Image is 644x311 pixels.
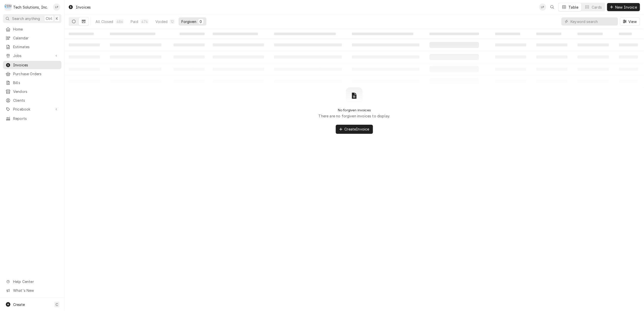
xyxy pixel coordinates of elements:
[13,288,58,293] span: What's New
[5,4,12,11] div: T
[13,53,51,58] span: Jobs
[116,19,123,24] div: 486
[46,16,52,21] span: Ctrl
[3,286,61,295] a: Go to What's New
[614,5,638,10] span: New Invoice
[3,34,61,42] a: Calendar
[13,279,58,284] span: Help Center
[430,33,479,35] span: ‌
[3,70,61,78] a: Purchase Orders
[539,4,546,11] div: Lisa Paschal's Avatar
[338,108,371,112] h2: No forgiven invoices
[570,17,615,25] input: Keyword search
[182,19,196,24] div: Forgiven
[180,33,205,35] span: ‌
[3,51,61,60] a: Go to Jobs
[569,5,579,10] div: Table
[3,277,61,286] a: Go to Help Center
[5,4,12,11] div: Tech Solutions, Inc.'s Avatar
[495,33,520,35] span: ‌
[53,4,60,11] div: LP
[592,5,602,10] div: Cards
[96,19,113,24] div: All Closed
[539,4,546,11] div: LP
[13,302,25,307] span: Create
[336,125,373,134] button: CreateInvoice
[536,33,561,35] span: ‌
[3,96,61,105] a: Clients
[13,71,59,76] span: Purchase Orders
[3,79,61,87] a: Bills
[3,105,61,113] a: Go to Pricebook
[620,17,640,25] button: View
[12,16,40,21] span: Search anything
[343,126,370,132] span: Create Invoice
[56,16,58,21] span: K
[141,19,148,24] div: 474
[13,80,59,85] span: Bills
[3,25,61,33] a: Home
[607,3,640,11] button: New Invoice
[619,33,632,35] span: ‌
[131,19,138,24] div: Paid
[13,27,59,32] span: Home
[110,33,155,35] span: ‌
[69,33,94,35] span: ‌
[627,19,638,24] span: View
[352,33,413,35] span: ‌
[13,44,59,49] span: Estimates
[53,4,60,11] div: Lisa Paschal's Avatar
[13,89,59,94] span: Vendors
[155,19,168,24] div: Voided
[578,33,603,35] span: ‌
[3,114,61,123] a: Reports
[3,87,61,96] a: Vendors
[13,116,59,121] span: Reports
[3,61,61,69] a: Invoices
[199,19,202,24] div: 0
[13,62,59,68] span: Invoices
[13,35,59,41] span: Calendar
[13,98,59,103] span: Clients
[548,3,556,11] button: Open search
[13,107,51,112] span: Pricebook
[3,14,61,23] button: Search anythingCtrlK
[319,113,390,119] p: There are no forgiven invoices to display.
[274,33,336,35] span: ‌
[13,5,48,10] div: Tech Solutions, Inc.
[171,19,174,24] div: 12
[3,43,61,51] a: Estimates
[65,29,644,87] table: Forgiven Invoices List Loading
[213,33,258,35] span: ‌
[56,302,58,307] span: C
